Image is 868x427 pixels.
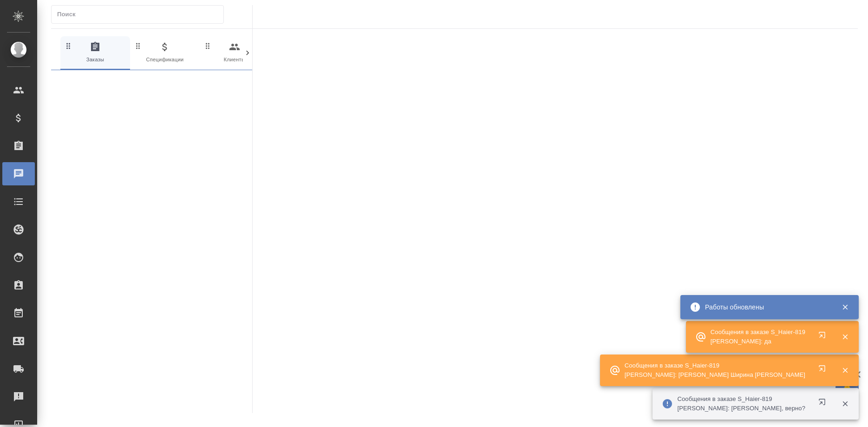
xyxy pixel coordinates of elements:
[203,41,266,64] span: Клиенты
[705,302,828,312] div: Работы обновлены
[677,394,805,404] p: Сообщения в заказе S_Haier-819
[835,400,855,408] button: Закрыть
[57,8,223,21] input: Поиск
[711,328,805,337] p: Сообщения в заказе S_Haier-819
[813,326,835,348] button: Открыть в новой вкладке
[64,41,126,64] span: Заказы
[835,303,855,311] button: Закрыть
[625,370,805,380] p: [PERSON_NAME]: [PERSON_NAME] Ширина [PERSON_NAME]
[134,41,196,64] span: Спецификации
[835,366,855,374] button: Закрыть
[813,359,835,381] button: Открыть в новой вкладке
[835,333,855,341] button: Закрыть
[134,41,143,50] svg: Зажми и перетащи, чтобы поменять порядок вкладок
[203,41,212,50] svg: Зажми и перетащи, чтобы поменять порядок вкладок
[711,337,805,346] p: [PERSON_NAME]: да
[677,404,805,413] p: [PERSON_NAME]: [PERSON_NAME], верно?
[813,393,835,415] button: Открыть в новой вкладке
[64,41,73,50] svg: Зажми и перетащи, чтобы поменять порядок вкладок
[625,361,805,370] p: Сообщения в заказе S_Haier-819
